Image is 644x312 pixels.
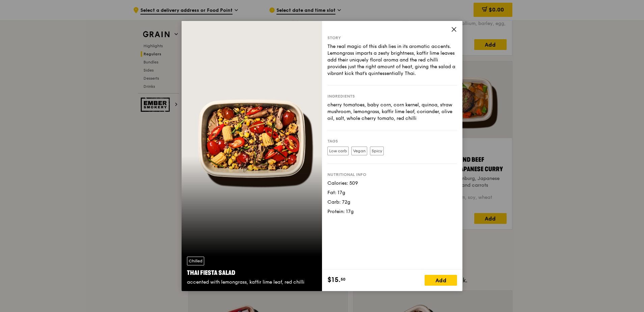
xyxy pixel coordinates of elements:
div: Tags [327,138,457,144]
div: Nutritional info [327,172,457,177]
div: Ingredients [327,94,457,99]
div: Thai Fiesta Salad [187,268,317,278]
div: Protein: 17g [327,208,457,215]
label: Low carb [327,147,349,155]
div: Story [327,35,457,41]
label: Spicy [370,147,384,155]
div: cherry tomatoes, baby corn, corn kernel, quinoa, straw mushroom, lemongrass, kaffir lime leaf, co... [327,102,457,122]
div: Carb: 72g [327,199,457,206]
span: $15. [327,275,341,285]
span: 50 [341,277,346,282]
div: Add [425,275,457,286]
div: Fat: 17g [327,189,457,196]
div: Chilled [187,257,204,265]
label: Vegan [351,147,367,155]
div: The real magic of this dish lies in its aromatic accents. Lemongrass imparts a zesty brightness, ... [327,43,457,77]
div: accented with lemongrass, kaffir lime leaf, red chilli [187,279,317,286]
div: Calories: 509 [327,180,457,187]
